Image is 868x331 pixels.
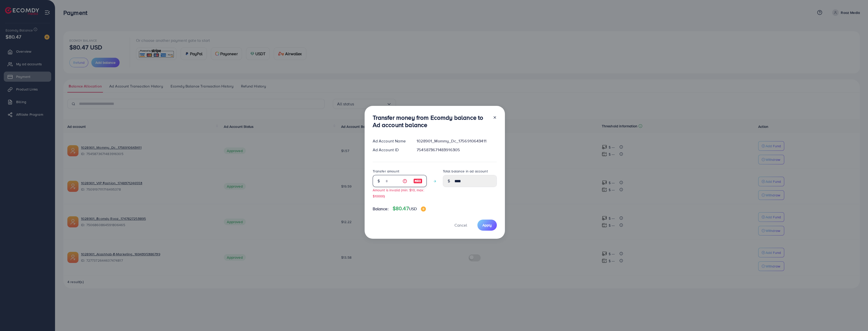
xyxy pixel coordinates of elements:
div: 7545873671483916305 [413,147,501,153]
h4: $80.47 [393,205,426,212]
div: Ad Account ID [369,147,413,153]
label: Transfer amount [373,169,399,174]
span: Apply [482,223,492,228]
small: Amount is invalid (min: $10, max: $10000) [373,188,424,198]
img: image [413,178,422,184]
button: Apply [477,220,497,230]
div: Ad Account Name [369,138,413,144]
label: Total balance in ad account [443,169,488,174]
span: Balance: [373,206,389,212]
img: image [421,206,426,212]
span: Cancel [454,222,467,228]
button: Cancel [448,220,473,230]
div: 1028901_Mommy_Dc_1756910643411 [413,138,501,144]
h3: Transfer money from Ecomdy balance to Ad account balance [373,114,489,129]
span: USD [409,206,417,212]
iframe: Chat [847,308,864,327]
